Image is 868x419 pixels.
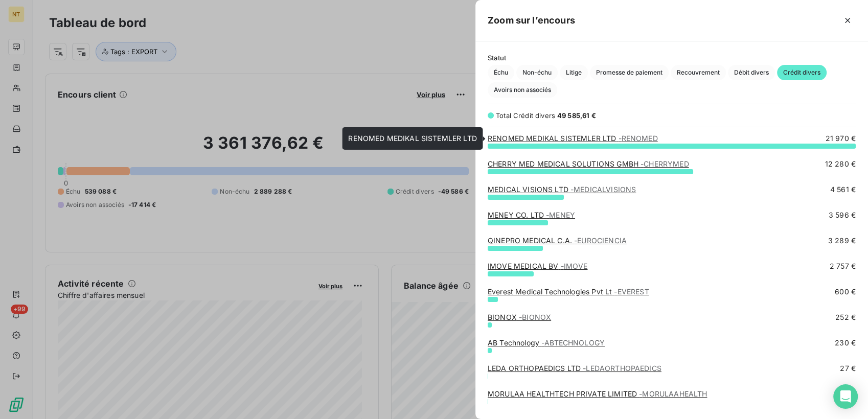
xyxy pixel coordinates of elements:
span: 27 € [840,363,856,374]
a: RENOMED MEDIKAL SISTEMLER LTD [488,134,658,143]
button: Recouvrement [671,65,726,80]
span: - RENOMED [619,134,658,143]
a: MENEY CO. LTD [488,211,575,219]
div: Open Intercom Messenger [833,384,858,409]
button: Avoirs non associés [488,82,557,98]
span: 49 585,61 € [557,111,596,120]
button: Litige [560,65,588,80]
a: MEDICAL VISIONS LTD [488,185,636,194]
span: - MENEY [546,211,575,219]
span: RENOMED MEDIKAL SISTEMLER LTD [348,134,476,143]
span: 2 757 € [830,261,856,271]
span: - EVEREST [614,287,649,296]
span: - MORULAAHEALTH [639,389,707,398]
a: AB Technology [488,338,605,347]
a: QINEPRO MEDICAL C.A. [488,236,627,245]
a: Everest Medical Technologies Pvt Lt [488,287,649,296]
span: Statut [488,54,856,62]
button: Échu [488,65,514,80]
span: - EUROCIENCIA [574,236,627,245]
span: 252 € [835,312,856,322]
button: Promesse de paiement [590,65,669,80]
span: Total Crédit divers [496,111,555,120]
a: IMOVE MEDICAL BV [488,262,587,270]
h5: Zoom sur l’encours [488,13,575,28]
span: - ABTECHNOLOGY [541,338,605,347]
button: Non-échu [516,65,558,80]
div: grid [475,133,868,407]
button: Débit divers [728,65,775,80]
span: 3 289 € [828,236,856,246]
span: 21 970 € [826,133,856,144]
span: - IMOVE [561,262,588,270]
a: BIONOX [488,313,551,321]
button: Crédit divers [777,65,827,80]
span: 3 596 € [829,210,856,220]
a: MORULAA HEALTHTECH PRIVATE LIMITED [488,389,707,398]
a: CHERRY MED MEDICAL SOLUTIONS GMBH [488,159,689,168]
span: 600 € [835,287,856,297]
span: - LEDAORTHOPAEDICS [583,364,661,373]
span: 12 280 € [825,159,856,169]
span: - MEDICALVISIONS [570,185,636,194]
span: 230 € [835,338,856,348]
span: 4 561 € [830,184,856,195]
span: - CHERRYMED [641,159,689,168]
span: - BIONOX [519,313,551,321]
a: LEDA ORTHOPAEDICS LTD [488,364,661,373]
